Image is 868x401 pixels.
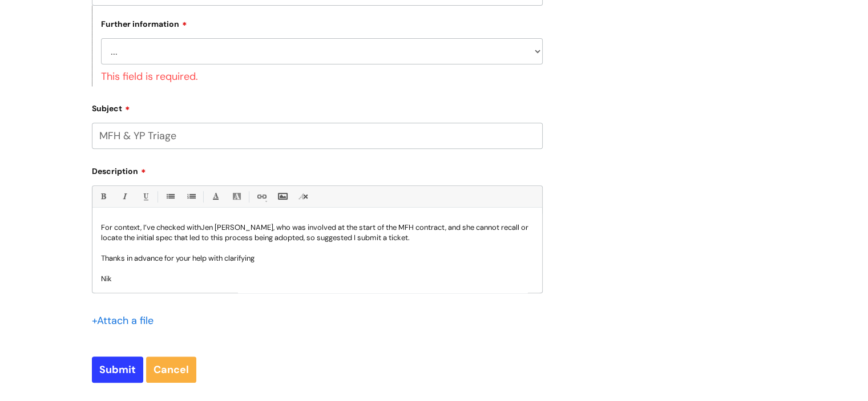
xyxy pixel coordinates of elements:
[101,253,534,264] p: Thanks in advance for your help with clarifying
[201,222,273,232] span: Je n [PERSON_NAME]
[229,189,244,204] a: Back Color
[163,189,177,204] a: • Unordered List (Ctrl-Shift-7)
[138,189,152,204] a: Underline(Ctrl-U)
[101,18,187,29] label: Further information
[96,189,110,204] a: Bold (Ctrl-B)
[101,274,534,284] p: Nik
[146,357,196,383] a: Cancel
[92,100,543,114] label: Subject
[117,189,131,204] a: Italic (Ctrl-I)
[254,189,268,204] a: Link
[92,311,160,330] div: Attach a file
[296,189,310,204] a: Remove formatting (Ctrl-\)
[92,357,143,383] input: Submit
[275,189,289,204] a: Insert Image...
[92,163,543,176] label: Description
[92,314,97,327] span: +
[101,64,543,86] div: This field is required.
[208,189,223,204] a: Font Color
[184,189,198,204] a: 1. Ordered List (Ctrl-Shift-8)
[101,222,534,243] p: For context, I’ve checked with , who was involved at the start of the MFH contract, and she canno...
